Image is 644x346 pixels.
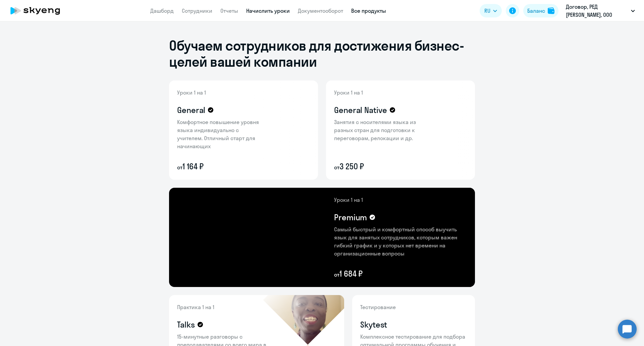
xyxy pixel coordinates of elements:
[334,212,367,223] h4: Premium
[177,118,264,150] p: Комфортное повышение уровня языка индивидуально с учителем. Отличный старт для начинающих
[177,164,182,171] small: от
[334,105,387,115] h4: General Native
[566,3,628,19] p: Договор, РЕД [PERSON_NAME], ООО
[220,7,238,14] a: Отчеты
[326,80,432,180] img: general-native-content-bg.png
[298,7,343,14] a: Документооборот
[177,89,264,97] p: Уроки 1 на 1
[169,38,475,70] h1: Обучаем сотрудников для достижения бизнес-целей вашей компании
[177,319,195,330] h4: Talks
[169,80,270,180] img: general-content-bg.png
[360,319,387,330] h4: Skytest
[334,271,339,278] small: от
[527,7,545,15] div: Баланс
[177,105,205,115] h4: General
[182,7,212,14] a: Сотрудники
[334,118,421,142] p: Занятия с носителями языка из разных стран для подготовки к переговорам, релокации и др.
[177,303,271,311] p: Практика 1 на 1
[334,268,467,279] p: 1 684 ₽
[480,4,502,17] button: RU
[484,7,490,15] span: RU
[360,303,467,311] p: Тестирование
[334,164,339,171] small: от
[351,7,386,14] a: Все продукты
[548,7,554,14] img: balance
[241,188,475,287] img: premium-content-bg.png
[334,196,467,204] p: Уроки 1 на 1
[562,3,638,19] button: Договор, РЕД [PERSON_NAME], ООО
[334,89,421,97] p: Уроки 1 на 1
[177,161,264,172] p: 1 164 ₽
[246,7,290,14] a: Начислить уроки
[334,225,467,257] p: Самый быстрый и комфортный способ выучить язык для занятых сотрудников, которым важен гибкий граф...
[150,7,174,14] a: Дашборд
[334,161,421,172] p: 3 250 ₽
[523,4,558,17] button: Балансbalance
